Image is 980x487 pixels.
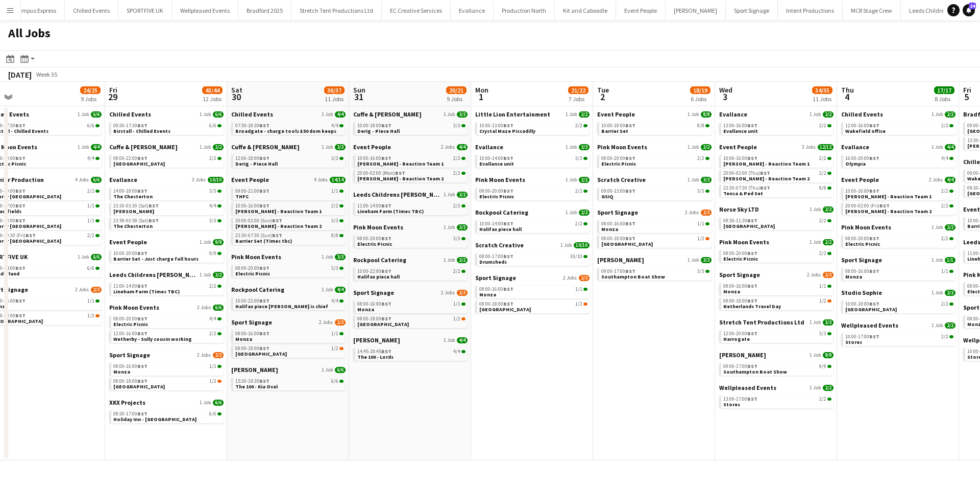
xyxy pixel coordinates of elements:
button: Evallance [451,1,494,20]
button: [PERSON_NAME] [666,1,726,20]
button: Event People [616,1,666,20]
button: EC Creative Services [382,1,451,20]
span: Week 35 [34,71,59,78]
button: Wellpleased Events [172,1,238,20]
button: Stretch Tent Productions Ltd [291,1,382,20]
div: [DATE] [8,69,32,80]
button: MCR Stage Crew [843,1,901,20]
a: 24 [963,4,975,16]
button: Chilled Events [65,1,118,20]
button: Kit and Caboodle [555,1,616,20]
button: SPORTFIVE UK [118,1,172,20]
button: Sport Signage [726,1,778,20]
button: Bradford 2025 [238,1,291,20]
button: Production North [494,1,555,20]
span: 24 [969,3,976,9]
button: Intent Productions [778,1,843,20]
button: Olympus Express [4,1,65,20]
